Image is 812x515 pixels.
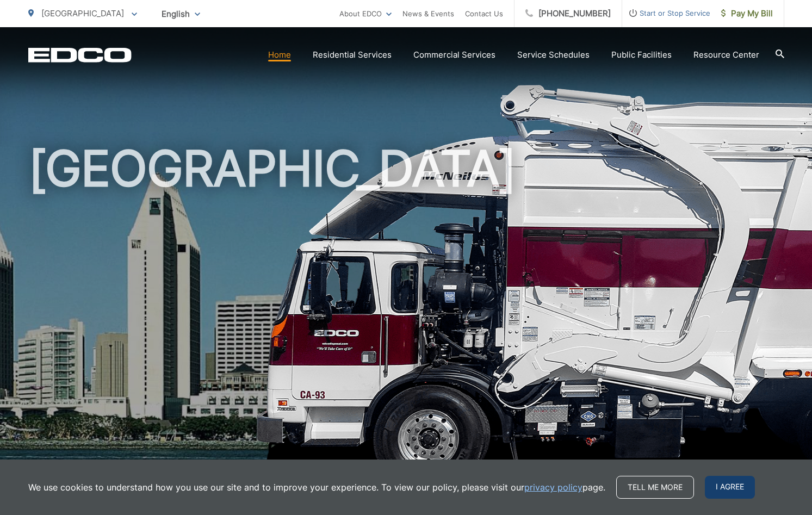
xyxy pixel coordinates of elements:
span: [GEOGRAPHIC_DATA] [41,8,124,18]
a: Commercial Services [413,48,495,61]
a: EDCD logo. Return to the homepage. [28,47,132,63]
a: Tell me more [616,476,694,499]
a: Contact Us [465,7,503,20]
a: Service Schedules [517,48,590,61]
a: News & Events [402,7,454,20]
a: privacy policy [524,481,582,494]
a: Residential Services [313,48,392,61]
h1: [GEOGRAPHIC_DATA] [28,141,784,486]
a: Home [268,48,291,61]
p: We use cookies to understand how you use our site and to improve your experience. To view our pol... [28,481,605,494]
span: Pay My Bill [721,7,773,20]
span: English [153,4,208,23]
span: I agree [705,476,755,499]
a: About EDCO [339,7,392,20]
a: Public Facilities [611,48,672,61]
a: Resource Center [693,48,759,61]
